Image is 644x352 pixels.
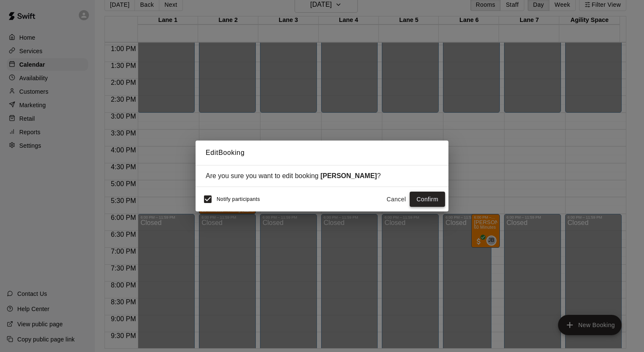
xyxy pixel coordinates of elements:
button: Cancel [383,192,410,207]
button: Confirm [410,192,445,207]
span: Notify participants [217,196,260,202]
h2: Edit Booking [196,141,448,165]
div: Are you sure you want to edit booking ? [206,172,438,180]
strong: [PERSON_NAME] [320,172,377,179]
